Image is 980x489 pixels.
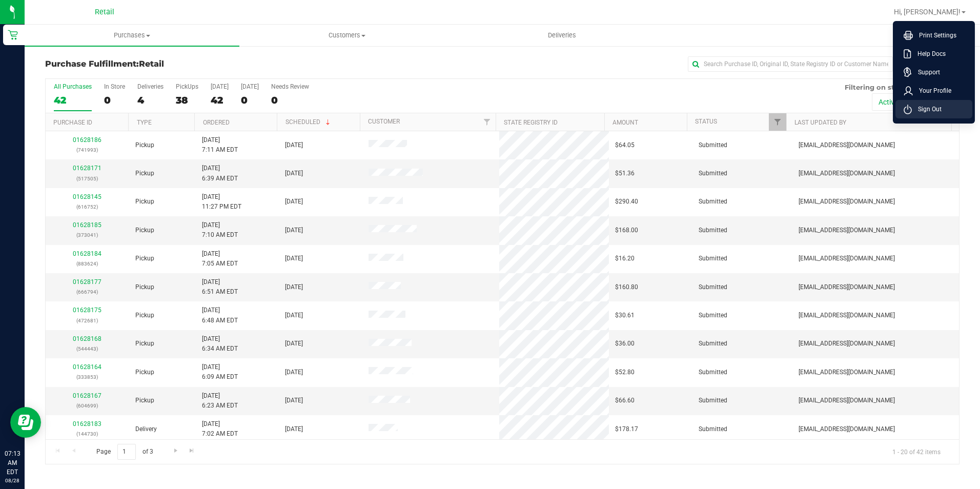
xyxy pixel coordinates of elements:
[10,407,41,438] iframe: Resource center
[911,49,946,59] span: Help Docs
[699,197,727,207] span: Submitted
[271,94,309,106] div: 0
[699,368,727,377] span: Submitted
[104,83,125,90] div: In Store
[52,230,123,240] p: (373041)
[504,119,558,126] a: State Registry ID
[137,83,164,90] div: Deliveries
[285,254,303,263] span: [DATE]
[202,362,238,382] span: [DATE] 6:09 AM EDT
[799,169,895,178] span: [EMAIL_ADDRESS][DOMAIN_NAME]
[104,94,125,106] div: 0
[285,368,303,377] span: [DATE]
[534,31,590,40] span: Deliveries
[799,197,895,207] span: [EMAIL_ADDRESS][DOMAIN_NAME]
[615,282,638,292] span: $160.80
[799,311,895,320] span: [EMAIL_ADDRESS][DOMAIN_NAME]
[845,83,911,91] span: Filtering on status:
[615,197,638,207] span: $290.40
[615,311,635,320] span: $30.61
[202,135,238,155] span: [DATE] 7:11 AM EDT
[202,419,238,439] span: [DATE] 7:02 AM EDT
[137,94,164,106] div: 4
[285,197,303,207] span: [DATE]
[5,449,20,477] p: 07:13 AM EDT
[455,25,669,46] a: Deliveries
[73,221,101,229] a: 01628185
[135,140,154,150] span: Pickup
[285,140,303,150] span: [DATE]
[135,169,154,178] span: Pickup
[117,444,136,460] input: 1
[176,94,198,106] div: 38
[73,278,101,286] a: 01628177
[699,339,727,349] span: Submitted
[202,192,241,212] span: [DATE] 11:27 PM EDT
[88,444,161,460] span: Page of 3
[612,119,638,126] a: Amount
[615,368,635,377] span: $52.80
[240,31,454,40] span: Customers
[5,477,20,484] p: 08/28
[135,424,157,434] span: Delivery
[211,94,229,106] div: 42
[73,250,101,257] a: 01628184
[73,307,101,314] a: 01628175
[52,202,123,212] p: (616752)
[615,226,638,235] span: $168.00
[285,311,303,320] span: [DATE]
[799,368,895,377] span: [EMAIL_ADDRESS][DOMAIN_NAME]
[912,67,940,77] span: Support
[135,197,154,207] span: Pickup
[368,118,400,125] a: Customer
[799,424,895,434] span: [EMAIL_ADDRESS][DOMAIN_NAME]
[202,249,238,269] span: [DATE] 7:05 AM EDT
[135,339,154,349] span: Pickup
[73,335,101,342] a: 01628168
[202,334,238,354] span: [DATE] 6:34 AM EDT
[137,119,152,126] a: Type
[769,113,786,131] a: Filter
[241,83,259,90] div: [DATE]
[25,25,239,46] a: Purchases
[699,282,727,292] span: Submitted
[285,424,303,434] span: [DATE]
[25,31,239,40] span: Purchases
[202,305,238,325] span: [DATE] 6:48 AM EDT
[799,226,895,235] span: [EMAIL_ADDRESS][DOMAIN_NAME]
[52,174,123,184] p: (517505)
[54,94,92,106] div: 42
[52,401,123,411] p: (604699)
[135,282,154,292] span: Pickup
[202,391,238,411] span: [DATE] 6:23 AM EDT
[799,140,895,150] span: [EMAIL_ADDRESS][DOMAIN_NAME]
[73,193,101,200] a: 01628145
[271,83,309,90] div: Needs Review
[799,254,895,263] span: [EMAIL_ADDRESS][DOMAIN_NAME]
[904,49,968,59] a: Help Docs
[202,164,238,183] span: [DATE] 6:39 AM EDT
[615,169,635,178] span: $51.36
[615,339,635,349] span: $36.00
[135,254,154,263] span: Pickup
[135,396,154,405] span: Pickup
[202,277,238,297] span: [DATE] 6:51 AM EDT
[73,420,101,427] a: 01628183
[615,254,635,263] span: $16.20
[699,311,727,320] span: Submitted
[699,140,727,150] span: Submitted
[285,282,303,292] span: [DATE]
[53,119,92,126] a: Purchase ID
[135,226,154,235] span: Pickup
[884,444,949,459] span: 1 - 20 of 42 items
[285,226,303,235] span: [DATE]
[135,368,154,377] span: Pickup
[872,93,920,111] button: Active only
[8,30,18,40] inline-svg: Retail
[54,83,92,90] div: All Purchases
[139,59,164,69] span: Retail
[52,259,123,269] p: (883624)
[912,104,942,114] span: Sign Out
[895,100,972,118] li: Sign Out
[241,94,259,106] div: 0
